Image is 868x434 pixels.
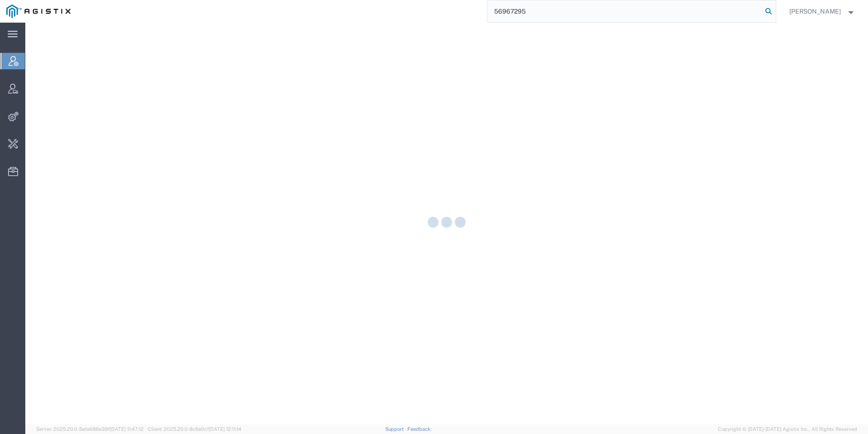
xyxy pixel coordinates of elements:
input: Search for shipment number, reference number [487,0,762,22]
button: [PERSON_NAME] [789,6,856,17]
span: [DATE] 11:47:12 [110,426,144,432]
a: Support [385,426,408,432]
span: Copyright © [DATE]-[DATE] Agistix Inc., All Rights Reserved [718,425,857,433]
span: Don'Jon Kelly [789,6,841,16]
span: [DATE] 12:11:14 [209,426,241,432]
img: logo [6,5,71,18]
span: Client: 2025.20.0-8c6e0cf [148,426,241,432]
span: Server: 2025.20.0-5efa686e39f [36,426,144,432]
a: Feedback [407,426,430,432]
